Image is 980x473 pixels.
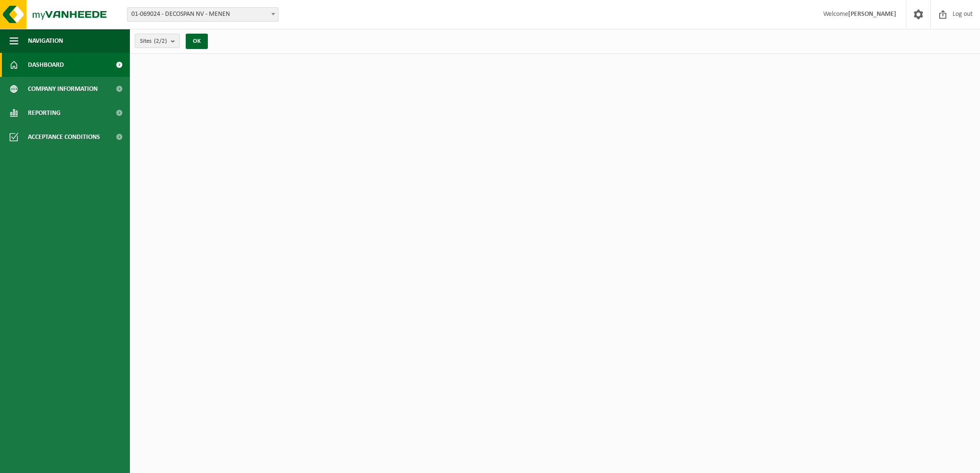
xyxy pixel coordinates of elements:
[28,125,100,149] span: Acceptance conditions
[28,53,64,77] span: Dashboard
[154,38,167,44] count: (2/2)
[186,34,208,49] button: OK
[28,77,98,101] span: Company information
[127,8,278,21] span: 01-069024 - DECOSPAN NV - MENEN
[140,34,167,49] span: Sites
[135,34,180,48] button: Sites(2/2)
[28,29,63,53] span: Navigation
[28,101,61,125] span: Reporting
[127,7,279,22] span: 01-069024 - DECOSPAN NV - MENEN
[848,11,896,18] strong: [PERSON_NAME]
